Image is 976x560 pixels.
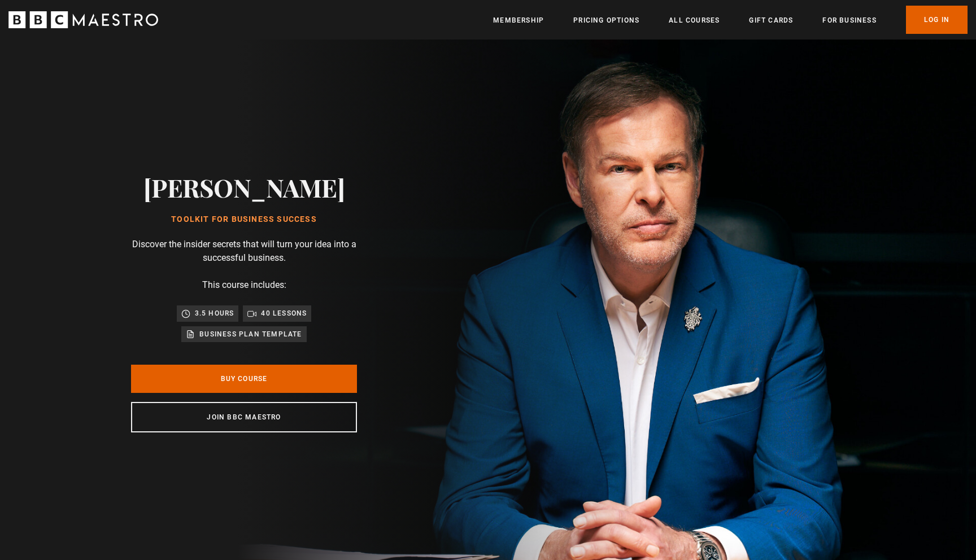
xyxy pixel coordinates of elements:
a: Gift Cards [749,15,793,26]
h1: Toolkit for Business Success [143,215,345,224]
a: Join BBC Maestro [131,402,357,432]
p: Business plan template [199,329,302,340]
a: All Courses [669,15,720,26]
h2: [PERSON_NAME] [143,173,345,202]
a: Buy Course [131,365,357,393]
a: Log In [906,6,968,34]
p: 3.5 hours [195,308,234,319]
p: This course includes: [202,278,286,292]
svg: BBC Maestro [8,11,158,28]
p: Discover the insider secrets that will turn your idea into a successful business. [131,238,357,265]
a: Pricing Options [573,15,639,26]
a: For business [822,15,876,26]
nav: Primary [493,6,968,34]
p: 40 lessons [261,308,307,319]
a: Membership [493,15,544,26]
